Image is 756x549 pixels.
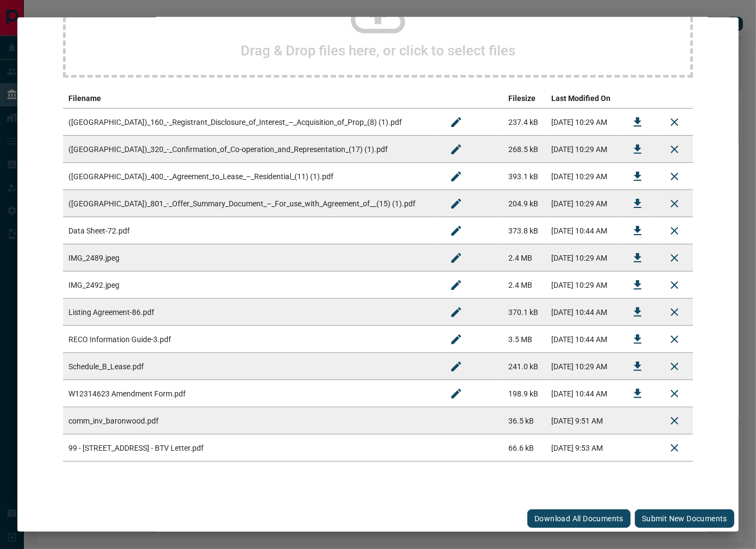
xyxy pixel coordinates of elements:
[63,326,438,353] td: RECO Information Guide-3.pdf
[63,163,438,190] td: ([GEOGRAPHIC_DATA])_400_-_Agreement_to_Lease_–_Residential_(11) (1).pdf
[63,244,438,272] td: IMG_2489.jpeg
[503,136,546,163] td: 268.5 kB
[443,299,469,325] button: Rename
[63,272,438,299] td: IMG_2492.jpeg
[661,191,688,217] button: Remove File
[661,272,688,298] button: Remove File
[625,218,651,244] button: Download
[625,245,651,271] button: Download
[625,381,651,407] button: Download
[625,136,651,162] button: Download
[438,89,503,109] th: edit column
[635,509,734,528] button: Submit new documents
[546,109,619,136] td: [DATE] 10:29 AM
[443,136,469,162] button: Rename
[661,435,688,461] button: Delete
[63,217,438,244] td: Data Sheet-72.pdf
[63,434,438,462] td: 99 - [STREET_ADDRESS] - BTV Letter.pdf
[443,109,469,135] button: Rename
[546,434,619,462] td: [DATE] 9:53 AM
[63,136,438,163] td: ([GEOGRAPHIC_DATA])_320_-_Confirmation_of_Co-operation_and_Representation_(17) (1).pdf
[443,191,469,217] button: Rename
[63,353,438,380] td: Schedule_B_Lease.pdf
[443,354,469,380] button: Rename
[503,407,546,434] td: 36.5 kB
[546,244,619,272] td: [DATE] 10:29 AM
[546,89,619,109] th: Last Modified On
[625,163,651,190] button: Download
[661,163,688,190] button: Remove File
[443,326,469,352] button: Rename
[63,407,438,434] td: comm_inv_baronwood.pdf
[661,245,688,271] button: Remove File
[503,299,546,326] td: 370.1 kB
[63,299,438,326] td: Listing Agreement-86.pdf
[546,353,619,380] td: [DATE] 10:29 AM
[625,272,651,298] button: Download
[503,380,546,407] td: 198.9 kB
[546,163,619,190] td: [DATE] 10:29 AM
[546,272,619,299] td: [DATE] 10:29 AM
[503,190,546,217] td: 204.9 kB
[661,299,688,325] button: Remove File
[661,136,688,162] button: Remove File
[443,381,469,407] button: Rename
[661,408,688,434] button: Delete
[503,434,546,462] td: 66.6 kB
[546,407,619,434] td: [DATE] 9:51 AM
[625,191,651,217] button: Download
[546,299,619,326] td: [DATE] 10:44 AM
[661,381,688,407] button: Remove File
[503,353,546,380] td: 241.0 kB
[661,109,688,135] button: Remove File
[546,326,619,353] td: [DATE] 10:44 AM
[661,218,688,244] button: Remove File
[503,89,546,109] th: Filesize
[546,190,619,217] td: [DATE] 10:29 AM
[661,326,688,352] button: Remove File
[619,89,656,109] th: download action column
[443,218,469,244] button: Rename
[546,217,619,244] td: [DATE] 10:44 AM
[625,299,651,325] button: Download
[625,326,651,352] button: Download
[546,380,619,407] td: [DATE] 10:44 AM
[503,109,546,136] td: 237.4 kB
[656,89,693,109] th: delete file action column
[503,217,546,244] td: 373.8 kB
[63,380,438,407] td: W12314623 Amendment Form.pdf
[241,42,515,59] h2: Drag & Drop files here, or click to select files
[625,109,651,135] button: Download
[527,509,631,528] button: Download All Documents
[443,272,469,298] button: Rename
[63,89,438,109] th: Filename
[443,245,469,271] button: Rename
[63,190,438,217] td: ([GEOGRAPHIC_DATA])_801_-_Offer_Summary_Document_–_For_use_with_Agreement_of__(15) (1).pdf
[503,326,546,353] td: 3.5 MB
[503,163,546,190] td: 393.1 kB
[443,163,469,190] button: Rename
[625,354,651,380] button: Download
[63,109,438,136] td: ([GEOGRAPHIC_DATA])_160_-_Registrant_Disclosure_of_Interest_–_Acquisition_of_Prop_(8) (1).pdf
[503,244,546,272] td: 2.4 MB
[661,354,688,380] button: Remove File
[503,272,546,299] td: 2.4 MB
[546,136,619,163] td: [DATE] 10:29 AM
